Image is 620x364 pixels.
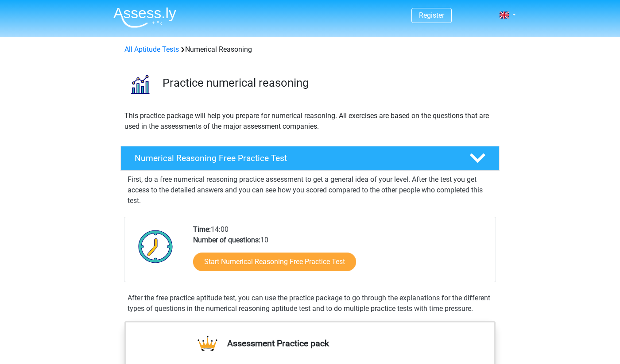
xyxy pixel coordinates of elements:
[124,111,496,132] p: This practice package will help you prepare for numerical reasoning. All exercises are based on t...
[193,236,260,244] b: Number of questions:
[193,225,211,234] b: Time:
[186,224,495,282] div: 14:00 10
[128,174,492,206] p: First, do a free numerical reasoning practice assessment to get a general idea of your level. Aft...
[117,146,503,171] a: Numerical Reasoning Free Practice Test
[135,153,455,163] h4: Numerical Reasoning Free Practice Test
[163,76,492,90] h3: Practice numerical reasoning
[124,293,496,314] div: After the free practice aptitude test, you can use the practice package to go through the explana...
[193,253,356,271] a: Start Numerical Reasoning Free Practice Test
[121,65,159,103] img: numerical reasoning
[419,11,444,19] a: Register
[133,224,178,268] img: Clock
[124,45,179,54] a: All Aptitude Tests
[121,44,499,55] div: Numerical Reasoning
[113,7,176,28] img: Assessly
